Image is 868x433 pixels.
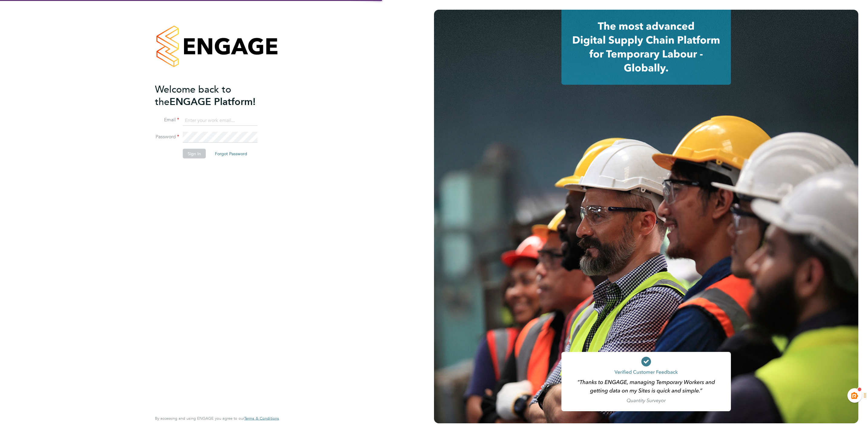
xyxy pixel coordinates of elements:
[244,416,279,421] span: Terms & Conditions
[155,416,279,421] span: By accessing and using ENGAGE you agree to our
[155,117,179,123] label: Email
[244,416,279,421] a: Terms & Conditions
[183,115,258,126] input: Enter your work email...
[155,83,231,107] span: Welcome back to the
[183,149,206,159] button: Sign In
[155,134,179,140] label: Password
[155,83,273,108] h2: ENGAGE Platform!
[210,149,252,159] button: Forgot Password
